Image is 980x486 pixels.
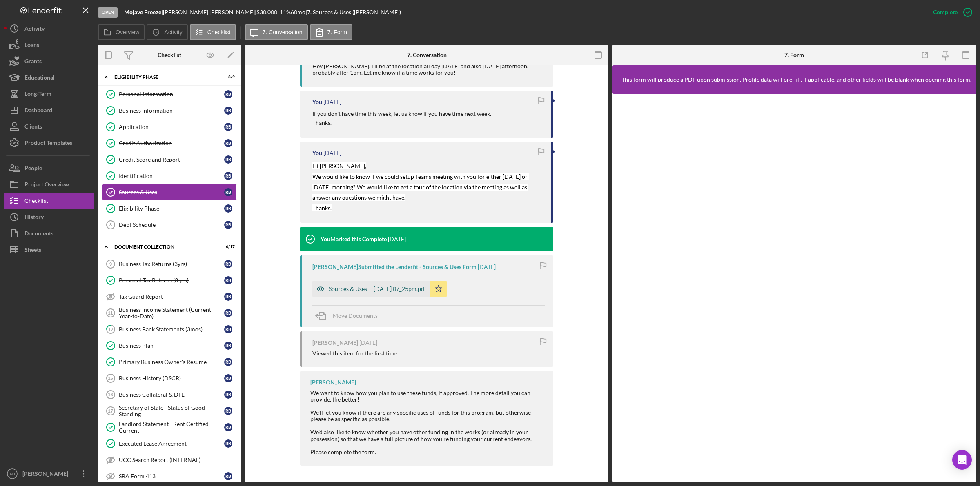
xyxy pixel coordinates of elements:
a: Personal InformationRB [102,86,237,102]
div: SBA Form 413 [119,473,224,479]
div: Sources & Uses -- [DATE] 07_25pm.pdf [329,286,426,292]
div: | 7. Sources & Uses ([PERSON_NAME]) [305,9,401,16]
tspan: 12 [108,326,113,332]
a: Primary Business Owner's ResumeRB [102,354,237,370]
div: Business Collateral & DTE [119,391,224,398]
a: 9Business Tax Returns (3yrs)RB [102,256,237,272]
div: R B [224,358,232,366]
div: Document Collection [114,244,214,249]
a: SBA Form 413RB [102,468,237,484]
div: R B [224,123,232,131]
div: Credit Authorization [119,140,224,146]
label: 7. Form [327,29,347,36]
a: 11Business Income Statement (Current Year-to-Date)RB [102,305,237,321]
a: 12Business Bank Statements (3mos)RB [102,321,237,337]
div: Business Income Statement (Current Year-to-Date) [119,306,224,320]
mark: We would like to know if we could setup Teams meeting with you for either [DATE] or [DATE] mornin... [312,173,529,201]
a: Credit Score and ReportRB [102,151,237,168]
button: Overview [98,24,145,40]
div: Debt Schedule [119,222,224,228]
div: Checklist [158,52,181,58]
a: 15Business History (DSCR)RB [102,370,237,386]
button: Move Documents [312,306,386,326]
div: Secretary of State - Status of Good Standing [119,404,224,417]
div: [PERSON_NAME] [20,466,73,484]
div: Business Bank Statements (3mos) [119,326,224,333]
time: 2025-08-14 23:12 [359,340,377,346]
div: Executed Lease Agreement [119,440,224,447]
div: 6 / 17 [220,244,235,249]
div: R B [224,204,232,213]
div: R B [224,221,232,229]
div: 7. Conversation [407,52,447,58]
div: [PERSON_NAME] Submitted the Lenderfit - Sources & Uses Form [312,264,477,270]
div: 60 mo [291,9,305,16]
a: IdentificationRB [102,168,237,184]
a: Tax Guard ReportRB [102,288,237,305]
label: Overview [116,29,139,36]
div: Application [119,124,224,130]
a: Sources & UsesRB [102,184,237,200]
div: Eligibility Phase [114,75,214,80]
time: 2025-08-15 18:32 [388,236,406,242]
label: 7. Conversation [263,29,303,36]
div: R B [224,309,232,317]
div: 7. Form [784,52,804,58]
div: R B [224,391,232,399]
div: R B [224,407,232,415]
div: [PERSON_NAME] [312,340,358,346]
div: 8 / 9 [220,75,235,80]
div: Hey [PERSON_NAME], i’ll be at the location all day [DATE] and also [DATE] afternoon, probably aft... [312,63,545,76]
button: 7. Conversation [245,24,308,40]
text: AD [9,472,15,476]
div: Business History (DSCR) [119,375,224,382]
a: UCC Search Report (INTERNAL) [102,452,237,468]
div: Viewed this item for the first time. [312,350,399,357]
div: Open Intercom Messenger [952,450,972,470]
div: R B [224,139,232,147]
div: R B [224,293,232,301]
div: Sources & Uses [119,189,224,195]
button: AD[PERSON_NAME] [4,466,94,482]
div: Landlord Statement - Rent Certified Current [119,421,224,434]
label: Checklist [207,29,231,36]
div: Open [98,7,118,18]
div: 11 % [280,9,291,16]
time: 2025-08-28 16:40 [323,150,341,156]
mark: Hi [PERSON_NAME], [312,162,366,169]
div: Business Plan [119,342,224,349]
label: Activity [164,29,182,36]
div: R B [224,342,232,350]
div: UCC Search Report (INTERNAL) [119,457,236,463]
div: R B [224,188,232,196]
iframe: Lenderfit form [621,102,969,474]
div: Business Information [119,107,224,114]
div: You [312,150,322,156]
button: Activity [147,24,187,40]
div: You Marked this Complete [321,236,387,242]
time: 2025-08-14 23:25 [478,264,496,270]
time: 2025-08-28 16:41 [323,99,341,105]
div: We want to know how you plan to use these funds, if approved. The more detail you can provide, th... [310,390,545,455]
